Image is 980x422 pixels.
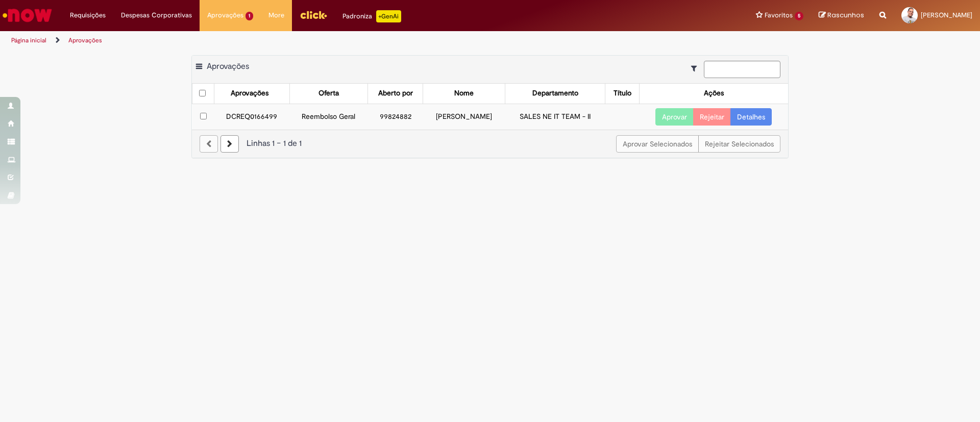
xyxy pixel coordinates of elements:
div: Departamento [532,88,578,98]
button: Rejeitar [693,108,731,126]
ul: Trilhas de página [8,31,646,50]
img: ServiceNow [1,5,54,26]
td: 99824882 [368,104,423,130]
div: Nome [454,88,474,98]
span: Despesas Corporativas [121,10,192,20]
span: [PERSON_NAME] [921,11,972,19]
div: Título [614,88,631,98]
p: +GenAi [376,10,401,22]
span: 5 [795,12,803,20]
th: Aprovações [214,84,289,104]
div: Padroniza [342,10,401,22]
a: Página inicial [11,36,46,44]
a: Detalhes [730,108,772,126]
span: Favoritos [765,10,793,20]
div: Linhas 1 − 1 de 1 [200,138,780,150]
div: Aprovações [231,88,268,98]
span: Aprovações [207,61,249,71]
td: SALES NE IT TEAM - II [505,104,605,130]
span: Requisições [70,10,106,20]
a: Rascunhos [819,11,864,20]
td: [PERSON_NAME] [423,104,505,130]
a: Aprovações [68,36,102,44]
img: click_logo_yellow_360x200.png [300,7,327,22]
span: Rascunhos [827,10,864,20]
td: DCREQ0166499 [214,104,289,130]
div: Oferta [318,88,339,98]
div: Ações [704,88,724,98]
td: Reembolso Geral [289,104,368,130]
span: Aprovações [207,10,243,20]
div: Aberto por [378,88,413,98]
span: 1 [246,12,253,20]
button: Aprovar [655,108,694,126]
span: More [268,10,284,20]
i: Mostrar filtros para: Suas Solicitações [691,65,702,72]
